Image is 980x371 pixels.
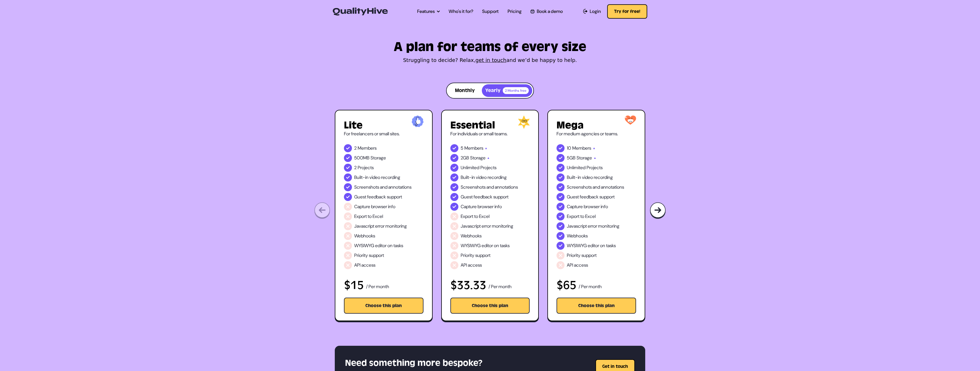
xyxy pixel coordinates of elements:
[480,164,496,171] span: Projects
[461,203,502,210] span: Capture browser info
[567,233,588,239] span: Webhooks
[371,155,386,161] span: Storage
[567,174,613,181] span: Built-in video recording
[450,298,530,314] button: Choose this plan
[354,174,400,181] span: Built-in video recording
[567,252,597,259] span: Priority support
[461,262,482,269] span: API access
[508,8,522,15] a: Pricing
[593,155,596,161] span: ▲
[650,202,666,219] img: Bug tracking tool
[461,242,510,249] span: WYSIWYG editor on tasks
[530,8,563,15] a: Book a demo
[461,145,463,152] span: 5
[567,203,608,210] span: Capture browser info
[354,252,384,259] span: Priority support
[577,155,592,161] span: Storage
[470,155,486,161] span: Storage
[450,130,530,137] p: For individuals or small teams.
[354,194,402,200] span: Guest feedback support
[461,164,479,171] span: Unlimited
[487,155,490,161] span: ▲
[530,9,534,13] img: Book a QualityHive Demo
[333,7,388,15] img: QualityHive - Bug Tracking Tool
[450,279,486,291] h3: $33.33
[464,145,483,152] span: Members
[461,174,507,181] span: Built-in video recording
[567,155,575,161] span: 5GB
[567,213,596,220] span: Export to Excel
[567,145,571,152] span: 10
[344,298,423,314] button: Choose this plan
[354,155,369,161] span: 500MB
[595,364,635,369] a: Get in touch
[448,84,482,97] button: Monthly
[567,223,619,230] span: Javascript error monitoring
[567,184,624,191] span: Screenshots and annotations
[485,145,488,152] span: ▲
[461,223,513,230] span: Javascript error monitoring
[335,42,645,52] h1: A plan for teams of every size
[461,233,482,239] span: Webhooks
[557,298,636,314] button: Choose this plan
[344,120,423,130] h2: Lite
[354,262,375,269] span: API access
[449,8,473,15] a: Who's it for?
[354,233,375,239] span: Webhooks
[461,194,508,200] span: Guest feedback support
[450,120,530,130] h2: Essential
[590,8,601,15] span: Login
[354,223,407,230] span: Javascript error monitoring
[354,203,395,210] span: Capture browser info
[488,283,512,291] p: / Per month
[335,56,645,64] p: Struggling to decide? Relax, and we’d be happy to help.
[583,8,601,15] a: Login
[354,145,357,152] span: 2
[557,130,636,137] p: For medium agencies or teams.
[572,145,591,152] span: Members
[567,164,585,171] span: Unlimited
[345,356,586,370] h3: Need something more bespoke?
[461,155,469,161] span: 2GB
[579,283,602,291] p: / Per month
[354,213,383,220] span: Export to Excel
[567,242,616,249] span: WYSIWYG editor on tasks
[366,283,389,291] p: / Per month
[593,145,595,152] span: ▲
[482,8,499,15] a: Support
[476,57,506,63] a: get in touch
[503,87,529,94] span: 2 Months free
[461,184,518,191] span: Screenshots and annotations
[461,252,490,259] span: Priority support
[587,164,603,171] span: Projects
[358,145,377,152] span: Members
[354,184,411,191] span: Screenshots and annotations
[567,262,588,269] span: API access
[358,164,374,171] span: Projects
[354,164,357,171] span: 2
[344,279,364,291] h3: $15
[567,194,615,200] span: Guest feedback support
[461,213,490,220] span: Export to Excel
[344,130,423,137] p: For freelancers or small sites.
[482,84,532,97] button: Yearly
[607,4,647,19] button: Try for free!
[417,8,440,15] a: Features
[354,242,403,249] span: WYSIWYG editor on tasks
[557,120,636,130] h2: Mega
[557,279,576,291] h3: $65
